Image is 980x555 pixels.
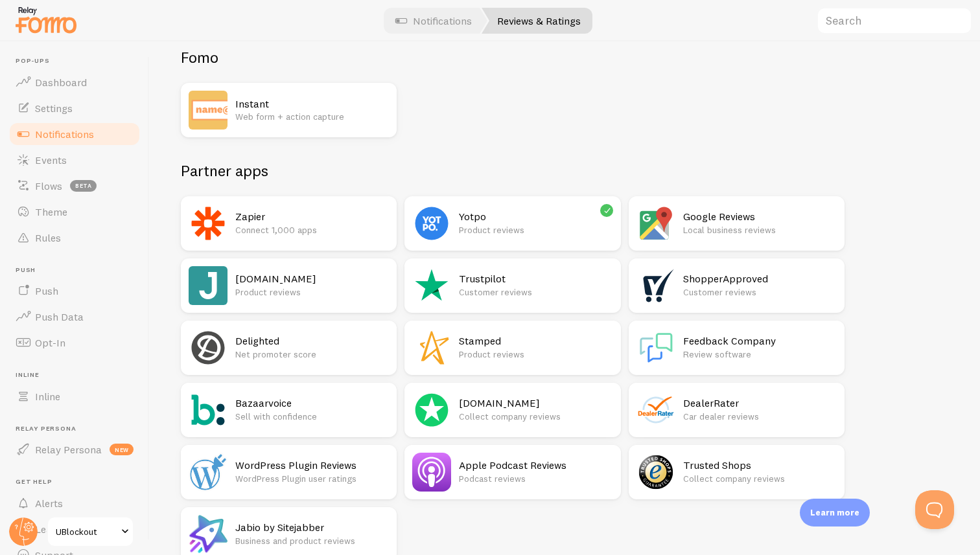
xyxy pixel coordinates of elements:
[70,180,97,192] span: beta
[35,153,67,166] span: Events
[412,266,451,305] img: Trustpilot
[683,410,837,423] p: Car dealer reviews
[8,69,141,95] a: Dashboard
[181,47,845,67] h2: Fomo
[683,210,837,223] h2: Google Reviews
[189,266,227,305] img: Judge.me
[459,334,612,348] h2: Stamped
[8,330,141,356] a: Opt-In
[181,161,845,181] h2: Partner apps
[235,472,389,485] p: WordPress Plugin user ratings
[16,425,141,433] span: Relay Persona
[16,478,141,486] span: Get Help
[235,410,389,423] p: Sell with confidence
[459,210,612,223] h2: Yotpo
[35,179,62,192] span: Flows
[412,453,451,492] img: Apple Podcast Reviews
[35,497,63,510] span: Alerts
[412,391,451,429] img: Reviews.io
[459,410,612,423] p: Collect company reviews
[8,147,141,173] a: Events
[47,516,134,547] a: UBlockout
[35,336,65,349] span: Opt-In
[235,334,389,348] h2: Delighted
[35,443,102,456] span: Relay Persona
[16,371,141,379] span: Inline
[412,204,451,243] img: Yotpo
[189,391,227,429] img: Bazaarvoice
[636,453,675,492] img: Trusted Shops
[412,328,451,367] img: Stamped
[800,499,870,527] div: Learn more
[459,272,612,286] h2: Trustpilot
[16,266,141,275] span: Push
[235,396,389,410] h2: Bazaarvoice
[35,284,58,297] span: Push
[683,348,837,361] p: Review software
[235,223,389,236] p: Connect 1,000 apps
[8,95,141,121] a: Settings
[35,102,73,115] span: Settings
[459,459,612,472] h2: Apple Podcast Reviews
[35,310,84,323] span: Push Data
[8,199,141,225] a: Theme
[810,506,859,519] p: Learn more
[235,97,389,111] h2: Instant
[459,396,612,410] h2: [DOMAIN_NAME]
[459,286,612,299] p: Customer reviews
[35,205,67,218] span: Theme
[683,472,837,485] p: Collect company reviews
[235,286,389,299] p: Product reviews
[683,396,837,410] h2: DealerRater
[683,334,837,348] h2: Feedback Company
[189,204,227,243] img: Zapier
[35,231,61,244] span: Rules
[636,266,675,305] img: ShopperApproved
[636,391,675,429] img: DealerRater
[8,278,141,304] a: Push
[8,225,141,251] a: Rules
[35,128,94,141] span: Notifications
[235,210,389,223] h2: Zapier
[14,3,78,36] img: fomo-relay-logo-orange.svg
[235,459,389,472] h2: WordPress Plugin Reviews
[235,110,389,123] p: Web form + action capture
[459,472,612,485] p: Podcast reviews
[8,173,141,199] a: Flows beta
[189,453,227,492] img: WordPress Plugin Reviews
[683,286,837,299] p: Customer reviews
[8,304,141,330] a: Push Data
[56,524,117,539] span: UBlockout
[235,348,389,361] p: Net promoter score
[636,328,675,367] img: Feedback Company
[189,91,227,130] img: Instant
[683,459,837,472] h2: Trusted Shops
[683,223,837,236] p: Local business reviews
[189,328,227,367] img: Delighted
[189,515,227,554] img: Jabio by Sitejabber
[459,223,612,236] p: Product reviews
[8,436,141,462] a: Relay Persona new
[35,76,87,89] span: Dashboard
[8,490,141,516] a: Alerts
[459,348,612,361] p: Product reviews
[8,383,141,409] a: Inline
[235,521,389,534] h2: Jabio by Sitejabber
[110,444,134,455] span: new
[636,204,675,243] img: Google Reviews
[683,272,837,286] h2: ShopperApproved
[35,390,60,403] span: Inline
[915,490,954,529] iframe: Help Scout Beacon - Open
[16,57,141,65] span: Pop-ups
[8,121,141,147] a: Notifications
[235,272,389,286] h2: [DOMAIN_NAME]
[235,534,389,547] p: Business and product reviews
